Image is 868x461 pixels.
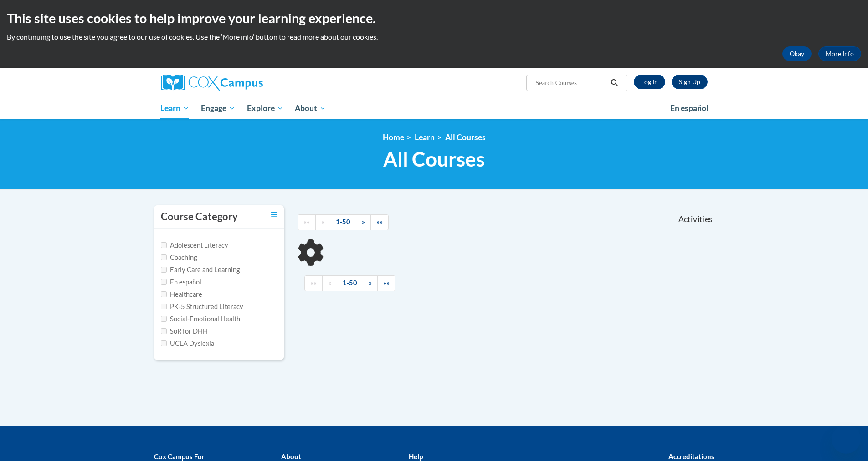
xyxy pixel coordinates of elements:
img: Cox Campus [161,75,263,91]
h3: Course Category [161,210,238,224]
a: All Courses [445,132,486,142]
span: «« [310,279,317,287]
input: Checkbox for Options [161,279,167,285]
input: Checkbox for Options [161,267,167,273]
input: Checkbox for Options [161,328,167,334]
input: Checkbox for Options [161,304,167,309]
label: En español [161,277,201,287]
input: Checkbox for Options [161,254,167,260]
a: End [370,214,389,230]
label: PK-5 Structured Literacy [161,302,243,312]
b: Accreditations [668,452,714,461]
span: Explore [247,103,283,114]
a: Toggle collapse [271,210,277,220]
button: Okay [782,46,812,61]
a: Log In [634,75,665,89]
input: Checkbox for Options [161,242,167,248]
span: About [295,103,326,114]
span: » [362,218,365,226]
span: »» [383,279,390,287]
span: En español [670,103,709,113]
span: « [321,218,324,226]
button: Search [607,77,621,88]
span: « [328,279,331,287]
a: About [289,98,332,119]
label: Early Care and Learning [161,265,240,275]
a: End [377,275,395,291]
a: Begining [304,275,323,291]
iframe: Button to launch messaging window [832,425,861,454]
span: » [369,279,372,287]
label: Social-Emotional Health [161,314,240,324]
b: About [281,452,301,461]
b: Cox Campus For [154,452,205,461]
b: Help [409,452,423,461]
a: Explore [241,98,289,119]
a: 1-50 [330,214,356,230]
span: »» [376,218,383,226]
div: Main menu [147,98,721,119]
input: Search Courses [534,77,607,88]
label: SoR for DHH [161,326,208,336]
a: Home [383,132,404,142]
span: «« [303,218,310,226]
a: Learn [155,98,195,119]
label: Coaching [161,253,197,263]
a: Previous [315,214,330,230]
label: Healthcare [161,289,202,299]
a: En español [664,99,714,118]
span: Engage [201,103,235,114]
input: Checkbox for Options [161,291,167,297]
label: Adolescent Literacy [161,240,228,250]
span: Learn [160,103,189,114]
span: All Courses [383,147,485,171]
p: By continuing to use the site you agree to our use of cookies. Use the ‘More info’ button to read... [7,32,861,42]
a: Next [356,214,371,230]
a: Next [363,275,378,291]
a: Engage [195,98,241,119]
a: Begining [298,214,316,230]
a: Learn [415,132,435,142]
a: Register [672,75,708,89]
label: UCLA Dyslexia [161,339,214,349]
a: More Info [818,46,861,61]
span: Activities [678,214,713,224]
a: Cox Campus [161,75,334,91]
a: Previous [322,275,337,291]
input: Checkbox for Options [161,340,167,346]
h2: This site uses cookies to help improve your learning experience. [7,9,861,27]
input: Checkbox for Options [161,316,167,322]
a: 1-50 [337,275,363,291]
